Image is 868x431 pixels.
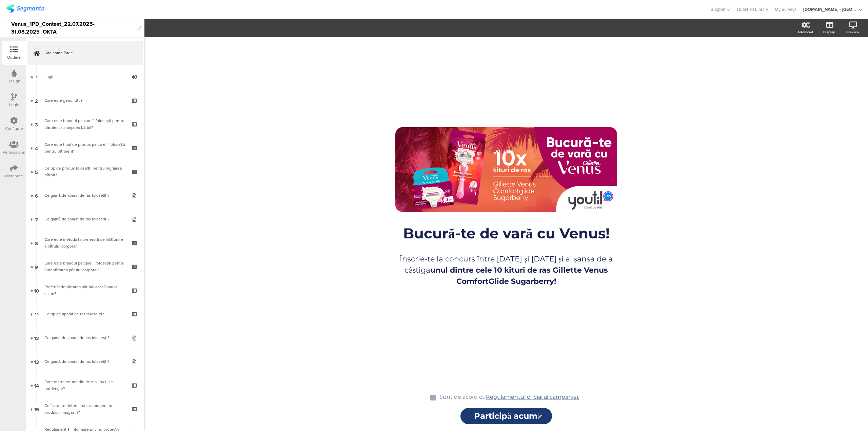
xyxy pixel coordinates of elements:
div: [DOMAIN_NAME] - [GEOGRAPHIC_DATA] [803,6,857,13]
span: 12 [34,334,39,341]
div: Permissions [3,149,25,155]
div: Logic [9,102,19,108]
div: Preferi îndepărtarea părului acasă sau la salon? [44,283,125,297]
a: Regulamentul oficial al campaniei. [486,394,579,400]
div: Configure [5,125,23,132]
a: 3 Care este brandul pe care îl folosești pentru bărbierit / aranjarea bărbii? [27,112,143,136]
div: Ce gamă de aparat de ras folosești? [44,334,125,341]
div: Preview [846,30,859,35]
strong: unul dintre cele 10 kituri de ras Gillette Venus ComfortGlide Sugarberry! [430,266,608,286]
span: Welcome Page [45,50,132,56]
span: 8 [35,239,38,247]
span: 14 [34,381,39,389]
div: Login [44,73,125,80]
div: Care este metoda ta preferată de înlăturare a părului corporal? [44,236,125,250]
span: 13 [34,358,39,365]
p: Înscrie-te la concurs între [DATE] și [DATE] și ai șansa de a câștiga [388,253,625,287]
div: Ce gamă de aparat de ras folosești? [44,216,125,222]
a: 7 Ce gamă de aparat de ras folosești? [27,207,143,231]
a: 13 Ce gamă de aparat de ras folosești? [27,350,143,373]
a: 2 Care este genul tău? [27,89,143,112]
div: Distribute [5,173,23,179]
div: Ce tip de aparat de ras folosești? [44,311,125,317]
div: Design [7,78,20,84]
div: Care dintre enunțurile de mai jos ți se potrivește? [44,378,125,392]
a: 6 Ce gamă de aparat de ras folosești? [27,183,143,207]
span: 6 [35,192,38,199]
div: Venus_1PD_Contest_22.07.2025-31.08.2025_OKTA [11,19,134,37]
input: Start [460,408,552,424]
div: Care este tipul de produs pe care îl folosești pentru bărbierit? [44,141,125,155]
div: Outline [7,54,21,60]
a: 5 Ce tip de produs folosești pentru îngrijirea bărbii? [27,160,143,183]
div: Care este brandul pe care îl folosești pentru bărbierit / aranjarea bărbii? [44,117,125,131]
p: Sunt de acord cu [439,394,579,400]
div: Ce gamă de aparat de ras folosești? [44,192,125,199]
a: 4 Care este tipul de produs pe care îl folosești pentru bărbierit? [27,136,143,160]
a: 12 Ce gamă de aparat de ras folosești? [27,326,143,350]
a: 8 Care este metoda ta preferată de înlăturare a părului corporal? [27,231,143,255]
a: 11 Ce tip de aparat de ras folosești? [27,302,143,326]
span: 11 [35,310,39,318]
a: Welcome Page [27,41,143,65]
div: Advanced [797,30,813,35]
a: 10 Preferi îndepărtarea părului acasă sau la salon? [27,278,143,302]
div: Care este genul tău? [44,97,125,104]
a: 1 Login [27,65,143,89]
span: 7 [35,215,38,223]
a: 14 Care dintre enunțurile de mai jos ți se potrivește? [27,373,143,397]
div: Display [823,30,835,35]
span: 1 [36,73,38,80]
a: 9 Care este brandul pe care îl folosești pentru îndepărtarea părului corporal? [27,255,143,278]
p: Bucură-te de vară cu Venus! [381,224,632,242]
div: Ce tip de produs folosești pentru îngrijirea bărbii? [44,165,125,178]
img: segmanta logo [6,4,44,13]
span: 3 [35,120,38,128]
span: 9 [35,263,38,270]
span: 10 [34,287,39,294]
span: 2 [35,97,38,104]
span: Support [711,6,726,13]
div: Care este brandul pe care îl folosești pentru îndepărtarea părului corporal? [44,260,125,273]
span: 15 [34,405,39,413]
a: 15 Ce factor te determină să cumperi un produs în magazin? [27,397,143,421]
span: 4 [35,144,38,152]
div: Ce factor te determină să cumperi un produs în magazin? [44,402,125,416]
div: Ce gamă de aparat de ras folosești? [44,358,125,365]
span: 5 [35,168,38,175]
